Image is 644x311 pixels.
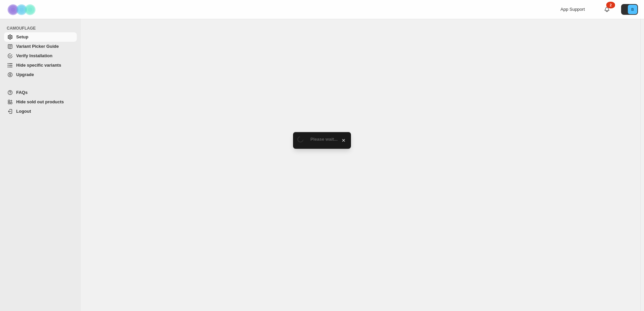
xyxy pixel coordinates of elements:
span: Upgrade [16,72,34,77]
button: Avatar with initials B [621,4,638,15]
span: Setup [16,34,28,39]
span: Verify Installation [16,53,53,58]
span: CAMOUFLAGE [7,26,77,31]
a: Variant Picker Guide [4,42,77,51]
a: Logout [4,107,77,116]
a: Verify Installation [4,51,77,61]
a: 2 [604,6,610,13]
div: 2 [606,2,615,8]
a: FAQs [4,88,77,97]
a: Setup [4,32,77,42]
span: Please wait... [311,137,338,142]
span: Hide specific variants [16,63,61,68]
span: App Support [560,7,585,12]
span: Variant Picker Guide [16,44,59,49]
span: Logout [16,109,31,114]
span: Avatar with initials B [628,5,637,14]
span: FAQs [16,90,28,95]
a: Hide sold out products [4,97,77,107]
span: Hide sold out products [16,99,64,104]
a: Upgrade [4,70,77,79]
img: Camouflage [5,0,39,19]
a: Hide specific variants [4,61,77,70]
text: B [631,7,634,11]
